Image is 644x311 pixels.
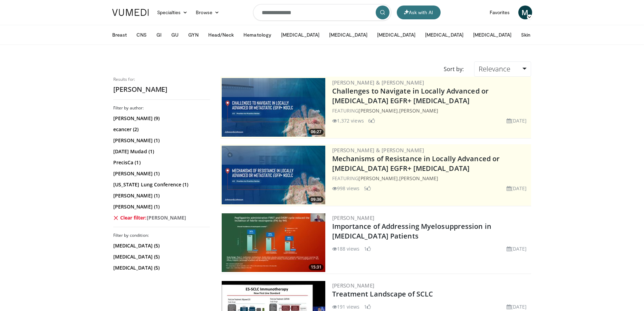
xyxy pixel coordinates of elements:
[113,181,208,188] a: [US_STATE] Lung Conference (1)
[332,175,530,182] div: FEATURING ,
[113,126,208,133] a: ecancer (2)
[222,213,325,272] a: 15:31
[152,28,166,42] button: GI
[507,245,527,252] li: [DATE]
[368,117,375,124] li: 6
[332,154,500,173] a: Mechanisms of Resistance in Locally Advanced or [MEDICAL_DATA] EGFR+ [MEDICAL_DATA]
[332,289,433,299] a: Treatment Landscape of SCLC
[222,146,325,204] img: 84252362-9178-4a34-866d-0e9c845de9ea.jpeg.300x170_q85_crop-smart_upscale.jpg
[364,303,371,310] li: 1
[332,117,364,124] li: 1,372 views
[113,148,208,155] a: [DATE] Mudad (1)
[332,107,530,114] div: FEATURING ,
[399,107,438,114] a: [PERSON_NAME]
[147,214,186,221] span: [PERSON_NAME]​
[332,303,360,310] li: 191 views
[469,28,516,42] button: [MEDICAL_DATA]
[332,282,375,289] a: [PERSON_NAME]​
[112,9,149,16] img: VuMedi Logo
[277,28,324,42] button: [MEDICAL_DATA]
[474,61,531,77] a: Relevance
[113,253,208,260] a: [MEDICAL_DATA] (5)
[399,175,438,182] a: [PERSON_NAME]
[397,6,441,19] button: Ask with AI
[364,245,371,252] li: 1
[222,78,325,137] img: 7845151f-d172-4318-bbcf-4ab447089643.jpeg.300x170_q85_crop-smart_upscale.jpg
[518,6,532,19] a: M
[132,28,151,42] button: CNS
[486,6,514,19] a: Favorites
[332,86,489,105] a: Challenges to Navigate in Locally Advanced or [MEDICAL_DATA] EGFR+ [MEDICAL_DATA]
[507,117,527,124] li: [DATE]
[113,214,208,221] a: Clear filter:[PERSON_NAME]​
[309,129,324,135] span: 06:27
[192,6,223,19] a: Browse
[113,203,208,210] a: [PERSON_NAME] (1)
[332,185,360,192] li: 998 views
[108,28,131,42] button: Breast
[358,107,397,114] a: [PERSON_NAME]
[253,4,391,21] input: Search topics, interventions
[184,28,202,42] button: GYN
[421,28,468,42] button: [MEDICAL_DATA]
[439,61,469,77] div: Sort by:
[113,137,208,144] a: [PERSON_NAME] (1)
[517,28,535,42] button: Skin
[153,6,192,19] a: Specialties
[358,175,397,182] a: [PERSON_NAME]
[507,185,527,192] li: [DATE]
[332,214,375,221] a: [PERSON_NAME]​
[113,264,208,271] a: [MEDICAL_DATA] (5)
[373,28,420,42] button: [MEDICAL_DATA]
[113,159,208,166] a: PrecisCa (1)
[204,28,238,42] button: Head/Neck
[239,28,276,42] button: Hematology
[507,303,527,310] li: [DATE]
[364,185,371,192] li: 5
[309,264,324,270] span: 15:31
[113,233,210,238] h3: Filter by condition:
[332,222,491,241] a: Importance of Addressing Myelosuppression in [MEDICAL_DATA] Patients
[222,213,325,272] img: fbb0810f-01e6-4d79-b637-8b555868e405.300x170_q85_crop-smart_upscale.jpg
[309,196,324,203] span: 09:36
[113,192,208,199] a: [PERSON_NAME] (1)
[113,242,208,249] a: [MEDICAL_DATA] (5)
[113,170,208,177] a: [PERSON_NAME] (1)
[113,105,210,111] h3: Filter by author:
[325,28,372,42] button: [MEDICAL_DATA]
[222,146,325,204] a: 09:36
[167,28,183,42] button: GU
[113,115,208,122] a: [PERSON_NAME]​ (9)
[113,77,210,82] p: Results for:
[332,79,424,86] a: [PERSON_NAME] & [PERSON_NAME]
[113,85,210,94] h2: [PERSON_NAME]
[222,78,325,137] a: 06:27
[332,245,360,252] li: 188 views
[479,64,510,74] span: Relevance
[332,147,424,154] a: [PERSON_NAME] & [PERSON_NAME]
